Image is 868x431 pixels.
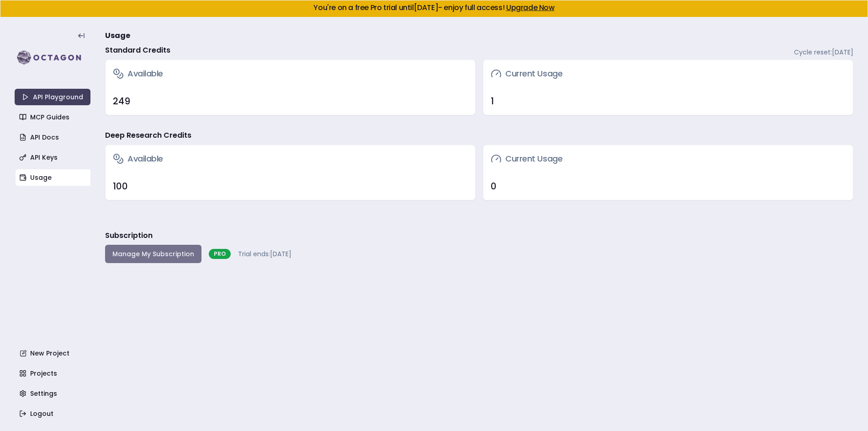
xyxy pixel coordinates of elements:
[238,249,291,259] span: Trial ends: [DATE]
[113,152,163,165] h3: Available
[16,385,91,402] a: Settings
[8,4,860,11] h5: You're on a free Pro trial until [DATE] - enjoy full access!
[16,169,91,186] a: Usage
[16,129,91,145] a: API Docs
[209,249,231,259] div: PRO
[491,95,846,108] div: 1
[16,109,91,125] a: MCP Guides
[16,365,91,382] a: Projects
[506,2,555,13] a: Upgrade Now
[491,152,562,165] h3: Current Usage
[491,180,846,193] div: 0
[491,67,562,80] h3: Current Usage
[105,245,201,263] button: Manage My Subscription
[16,405,91,422] a: Logout
[15,48,90,67] img: logo-rect-yK7x_WSZ.svg
[105,230,153,241] h3: Subscription
[16,345,91,361] a: New Project
[794,48,853,57] span: Cycle reset: [DATE]
[105,130,191,141] h4: Deep Research Credits
[105,45,170,56] h4: Standard Credits
[105,30,130,41] span: Usage
[15,89,90,105] a: API Playground
[113,95,468,108] div: 249
[113,67,163,80] h3: Available
[16,149,91,166] a: API Keys
[113,180,468,193] div: 100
